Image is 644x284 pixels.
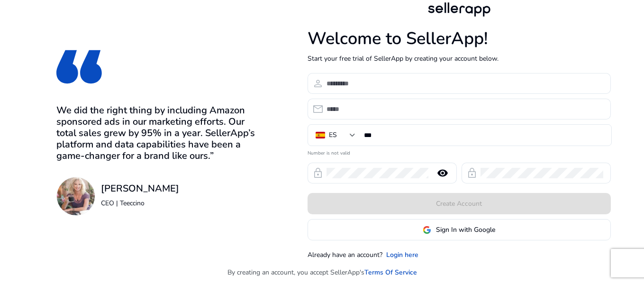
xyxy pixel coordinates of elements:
[308,250,382,260] p: Already have an account?
[431,167,454,179] mat-icon: remove_red_eye
[101,198,179,208] p: CEO | Teeccino
[436,225,495,235] span: Sign In with Google
[423,226,431,234] img: google-logo.svg
[466,167,478,179] span: lock
[312,103,324,115] span: email
[308,54,611,64] p: Start your free trial of SellerApp by creating your account below.
[101,183,179,194] h3: [PERSON_NAME]
[386,250,418,260] a: Login here
[308,28,611,49] h1: Welcome to SellerApp!
[308,147,611,157] mat-error: Number is not valid
[329,130,337,140] div: ES
[364,267,417,277] a: Terms Of Service
[308,219,611,240] button: Sign In with Google
[56,105,259,162] h3: We did the right thing by including Amazon sponsored ads in our marketing efforts. Our total sale...
[312,167,324,179] span: lock
[312,78,324,89] span: person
